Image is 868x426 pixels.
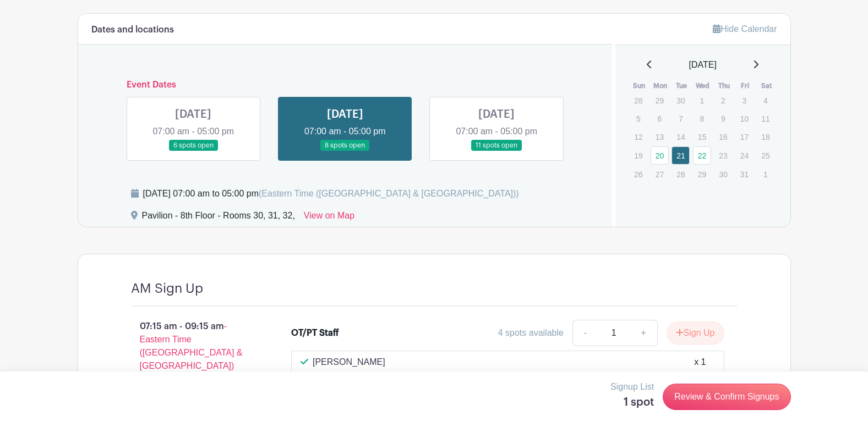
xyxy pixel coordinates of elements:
a: - [572,320,598,346]
p: 1 [693,92,711,109]
p: 25 [756,147,774,164]
p: 3 [735,92,754,109]
a: Review & Confirm Signups [663,384,790,410]
p: 11 [756,110,774,127]
th: Thu [713,80,735,91]
p: 15 [693,128,711,145]
p: 07:15 am - 09:15 am [113,315,274,377]
p: 29 [651,92,669,109]
div: Pavilion - 8th Floor - Rooms 30, 31, 32, [142,209,295,227]
p: 23 [714,147,732,164]
h6: Event Dates [118,80,573,90]
a: 21 [672,146,690,165]
p: 30 [672,92,690,109]
p: 28 [629,92,647,109]
span: - Eastern Time ([GEOGRAPHIC_DATA] & [GEOGRAPHIC_DATA]) [140,321,243,370]
p: 30 [714,166,732,183]
p: 1 [756,166,774,183]
p: 10 [735,110,754,127]
p: 18 [756,128,774,145]
p: 4 [756,92,774,109]
button: Sign Up [667,321,724,345]
th: Wed [692,80,714,91]
p: 5 [629,110,647,127]
a: 20 [651,146,669,165]
th: Sat [756,80,777,91]
p: 16 [714,128,732,145]
p: 9 [714,110,732,127]
div: [DATE] 07:00 am to 05:00 pm [143,187,519,200]
p: 29 [693,166,711,183]
h4: AM Sign Up [131,281,203,297]
div: 4 spots available [498,326,564,340]
p: 17 [735,128,754,145]
a: 22 [693,146,711,165]
a: Hide Calendar [713,24,777,34]
p: 19 [629,147,647,164]
p: Signup List [610,380,654,394]
a: View on Map [304,209,354,227]
div: OT/PT Staff [291,326,339,340]
p: 24 [735,147,754,164]
h5: 1 spot [610,396,654,409]
p: 26 [629,166,647,183]
th: Mon [650,80,672,91]
div: x 1 [694,356,706,369]
p: 6 [651,110,669,127]
p: 14 [672,128,690,145]
p: [PERSON_NAME] [313,356,385,369]
th: Tue [671,80,692,91]
p: 2 [714,92,732,109]
a: + [630,320,657,346]
p: 27 [651,166,669,183]
span: (Eastern Time ([GEOGRAPHIC_DATA] & [GEOGRAPHIC_DATA])) [259,189,519,198]
th: Sun [629,80,650,91]
th: Fri [735,80,756,91]
p: 31 [735,166,754,183]
p: 12 [629,128,647,145]
p: 8 [693,110,711,127]
p: 28 [672,166,690,183]
span: [DATE] [689,58,717,72]
h6: Dates and locations [91,25,174,35]
p: 13 [651,128,669,145]
p: 7 [672,110,690,127]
